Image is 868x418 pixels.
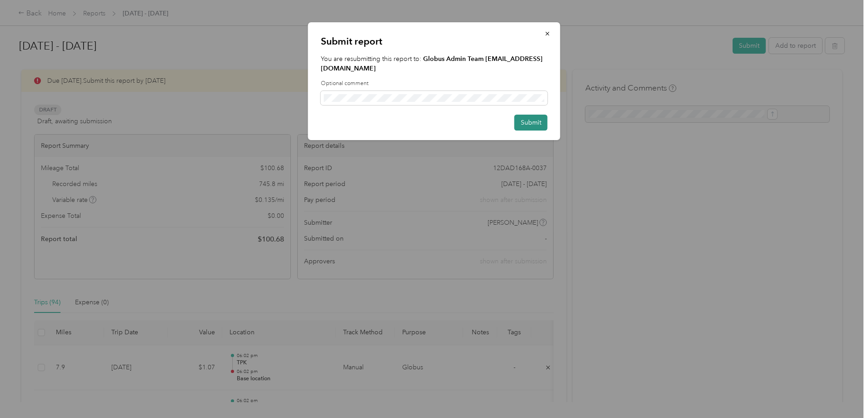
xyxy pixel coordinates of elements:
p: You are resubmitting this report to: [321,54,548,73]
iframe: Everlance-gr Chat Button Frame [817,367,868,418]
label: Optional comment [321,80,548,88]
strong: Globus Admin Team [EMAIL_ADDRESS][DOMAIN_NAME] [321,55,543,72]
p: Submit report [321,35,548,48]
button: Submit [514,115,548,131]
